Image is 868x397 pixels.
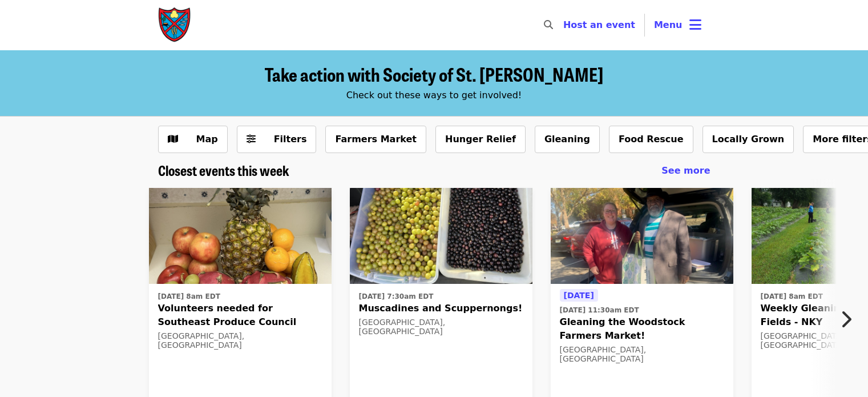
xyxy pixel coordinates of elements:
time: [DATE] 8am EDT [761,291,823,302]
button: Toggle account menu [645,11,710,39]
button: Food Rescue [609,126,693,153]
i: bars icon [689,17,701,33]
button: Filters (0 selected) [237,126,317,153]
a: Closest events this week [158,162,289,179]
a: See more [661,164,710,178]
span: Map [196,134,218,145]
img: Volunteers needed for Southeast Produce Council organized by Society of St. Andrew [149,188,332,284]
span: Closest events this week [158,160,289,180]
img: Gleaning the Woodstock Farmers Market! organized by Society of St. Andrew [551,188,733,284]
button: Hunger Relief [435,126,526,153]
span: Filters [274,134,307,145]
span: See more [661,165,710,176]
img: Muscadines and Scuppernongs! organized by Society of St. Andrew [350,188,532,284]
button: Farmers Market [325,126,426,153]
span: Volunteers needed for Southeast Produce Council [158,302,322,329]
i: chevron-right icon [840,308,851,330]
span: Menu [654,19,683,30]
span: [DATE] [564,291,594,300]
input: Search [560,11,569,39]
img: Society of St. Andrew - Home [158,7,192,43]
div: [GEOGRAPHIC_DATA], [GEOGRAPHIC_DATA] [359,318,523,337]
span: Muscadines and Scuppernongs! [359,302,523,315]
button: Gleaning [535,126,600,153]
i: search icon [544,19,553,30]
button: Next item [830,303,868,335]
i: map icon [168,134,178,145]
div: Closest events this week [149,162,720,179]
time: [DATE] 11:30am EDT [560,305,639,315]
div: Check out these ways to get involved! [158,89,710,102]
button: Locally Grown [703,126,794,153]
div: [GEOGRAPHIC_DATA], [GEOGRAPHIC_DATA] [158,331,322,351]
time: [DATE] 7:30am EDT [359,291,434,302]
i: sliders-h icon [247,134,256,145]
button: Show map view [158,126,228,153]
a: Host an event [563,19,635,30]
div: [GEOGRAPHIC_DATA], [GEOGRAPHIC_DATA] [560,345,724,364]
span: Take action with Society of St. [PERSON_NAME] [265,61,603,87]
time: [DATE] 8am EDT [158,291,220,302]
span: Gleaning the Woodstock Farmers Market! [560,315,724,343]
